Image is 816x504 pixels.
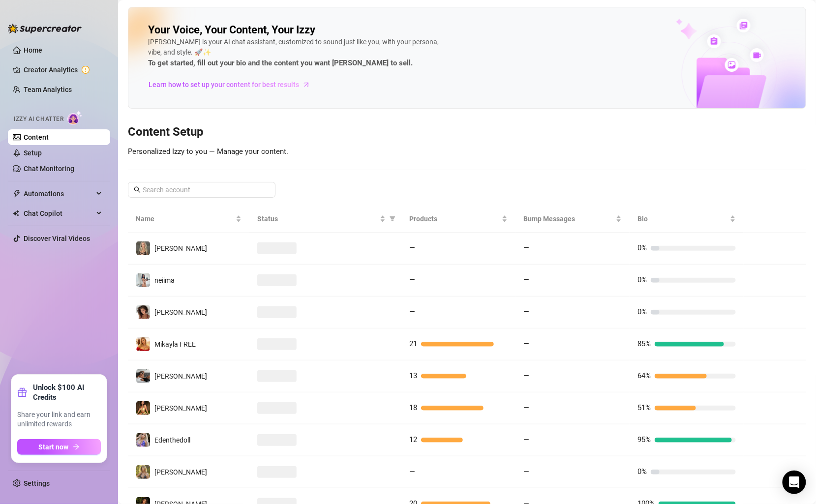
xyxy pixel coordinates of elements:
a: Chat Monitoring [24,165,74,173]
span: — [523,275,529,284]
a: Discover Viral Videos [24,235,90,242]
span: 85% [637,339,651,348]
span: Chat Copilot [24,206,93,221]
span: — [523,435,529,444]
span: Products [409,213,500,224]
span: Bump Messages [523,213,614,224]
input: Search account [143,184,262,195]
div: Open Intercom Messenger [783,471,806,494]
span: [PERSON_NAME] [154,308,207,316]
span: Status [257,213,378,224]
span: — [523,403,529,412]
img: ai-chatter-content-library-cLFOSyPT.png [653,8,806,108]
span: — [523,467,529,476]
img: Jess [136,465,150,479]
span: [PERSON_NAME] [154,244,207,252]
a: Settings [24,479,50,487]
span: neiima [154,276,175,284]
img: neiima [136,273,150,287]
img: logo-BBDzfeDw.svg [8,24,82,33]
span: gift [17,387,27,397]
h3: Content Setup [128,124,806,140]
img: Elsa [136,241,150,255]
span: Learn how to set up your content for best results [149,79,299,90]
span: Bio [637,213,728,224]
a: Team Analytics [24,86,72,93]
span: — [523,339,529,348]
span: — [409,307,415,316]
span: — [409,243,415,252]
span: Share your link and earn unlimited rewards [17,410,101,429]
img: Mikayla FREE [136,337,150,351]
img: AI Chatter [67,111,83,125]
button: Start nowarrow-right [17,439,101,455]
a: Learn how to set up your content for best results [148,77,318,92]
span: 64% [637,371,651,380]
span: 0% [637,275,647,284]
img: Chat Copilot [13,210,19,217]
span: thunderbolt [13,190,21,198]
strong: To get started, fill out your bio and the content you want [PERSON_NAME] to sell. [148,59,413,67]
div: [PERSON_NAME] is your AI chat assistant, customized to sound just like you, with your persona, vi... [148,37,443,69]
span: arrow-right [302,80,311,89]
span: — [523,243,529,252]
span: — [523,371,529,380]
span: 21 [409,339,417,348]
span: 0% [637,243,647,252]
span: filter [388,211,397,226]
span: Izzy AI Chatter [14,115,63,124]
span: 13 [409,371,417,380]
a: Setup [24,149,42,157]
th: Status [249,206,401,233]
a: Creator Analytics exclamation-circle [24,62,102,78]
span: arrow-right [73,444,80,450]
span: 95% [637,435,651,444]
span: 0% [637,307,647,316]
span: [PERSON_NAME] [154,404,207,412]
span: — [409,275,415,284]
span: Mikayla FREE [154,340,196,348]
span: 0% [637,467,647,476]
span: 51% [637,403,651,412]
a: Content [24,133,49,141]
th: Bio [630,206,744,233]
span: 18 [409,403,417,412]
strong: Unlock $100 AI Credits [33,383,101,402]
span: [PERSON_NAME] [154,468,207,476]
span: Start now [39,443,69,451]
span: [PERSON_NAME] [154,372,207,380]
span: Edenthedoll [154,436,190,444]
th: Bump Messages [515,206,630,233]
span: 12 [409,435,417,444]
span: search [134,186,141,193]
h2: Your Voice, Your Content, Your Izzy [148,23,315,37]
img: Edenthedoll [136,433,150,447]
img: Chloe [136,305,150,319]
span: — [523,307,529,316]
span: Automations [24,186,93,202]
span: Personalized Izzy to you — Manage your content. [128,147,288,156]
span: filter [390,216,395,222]
th: Name [128,206,249,233]
img: Sumner [136,401,150,415]
img: Logan Blake [136,369,150,383]
a: Home [24,46,42,54]
span: Name [136,213,234,224]
th: Products [401,206,515,233]
span: — [409,467,415,476]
